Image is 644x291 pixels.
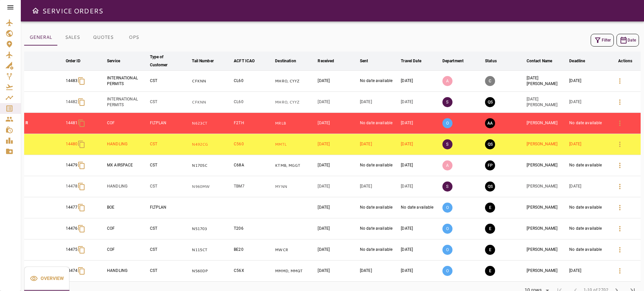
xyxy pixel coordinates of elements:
[275,247,315,253] p: MWCR
[106,71,148,92] td: INTERNATIONAL PERMITS
[568,113,610,134] td: No date available
[66,99,78,105] p: 14482
[149,71,191,92] td: CST
[525,218,568,239] td: [PERSON_NAME]
[57,29,88,46] button: SALES
[192,57,222,65] span: Tail Number
[316,113,358,134] td: [DATE]
[66,205,78,210] p: 14477
[275,57,305,65] span: Destination
[275,57,296,65] div: Destination
[234,57,255,65] div: ACFT ICAO
[401,57,421,65] div: Travel Date
[232,218,274,239] td: T206
[106,197,148,218] td: BOE
[360,57,377,65] span: Sent
[232,261,274,282] td: C56X
[359,92,399,113] td: [DATE]
[360,57,368,65] div: Sent
[569,57,585,65] div: Deadline
[316,134,358,155] td: [DATE]
[66,57,81,65] div: Order ID
[106,239,148,261] td: COF
[525,239,568,261] td: [PERSON_NAME]
[442,245,452,255] p: O
[149,239,191,261] td: CST
[568,71,610,92] td: [DATE]
[442,57,464,65] div: Department
[192,57,213,65] div: Tail Number
[316,239,358,261] td: [DATE]
[568,155,610,176] td: No date available
[442,224,452,234] p: O
[568,239,610,261] td: No date available
[525,134,568,155] td: [PERSON_NAME]
[485,245,495,255] button: EXECUTION
[275,163,315,168] p: KTMB, MGGT
[359,134,399,155] td: [DATE]
[359,155,399,176] td: No date available
[316,197,358,218] td: [DATE]
[150,53,190,69] span: Type of Customer
[106,155,148,176] td: MX AIRSPACE
[149,261,191,282] td: CST
[612,73,628,89] button: Details
[612,221,628,237] button: Details
[525,155,568,176] td: [PERSON_NAME]
[106,176,148,197] td: HANDLING
[399,92,441,113] td: [DATE]
[106,92,148,113] td: INTERNATIONAL PERMITS
[527,57,552,65] div: Contact Name
[485,266,495,276] button: EXECUTION
[612,94,628,110] button: Details
[399,155,441,176] td: [DATE]
[568,218,610,239] td: No date available
[29,4,42,17] button: Open drawer
[612,178,628,195] button: Details
[485,57,497,65] div: Status
[275,99,315,105] p: MHRO, CYYZ
[485,118,495,128] button: AWAITING ASSIGNMENT
[192,142,231,147] p: N492CG
[149,218,191,239] td: CST
[316,261,358,282] td: [DATE]
[527,57,561,65] span: Contact Name
[106,113,148,134] td: COF
[442,76,452,86] p: A
[107,57,120,65] div: Service
[192,226,231,232] p: N51703
[149,113,191,134] td: FLTPLAN
[107,57,129,65] span: Service
[568,92,610,113] td: [DATE]
[525,261,568,282] td: [PERSON_NAME]
[568,261,610,282] td: [DATE]
[66,268,78,274] p: 14474
[232,71,274,92] td: CL60
[485,76,495,86] button: CANCELED
[399,239,441,261] td: [DATE]
[399,176,441,197] td: [DATE]
[616,34,639,47] button: Date
[399,218,441,239] td: [DATE]
[525,113,568,134] td: [PERSON_NAME]
[568,197,610,218] td: No date available
[88,29,119,46] button: QUOTES
[442,118,452,128] p: O
[232,113,274,134] td: F2TH
[359,239,399,261] td: No date available
[359,176,399,197] td: [DATE]
[149,197,191,218] td: FLTPLAN
[192,184,231,190] p: N960MW
[591,34,614,47] button: Filter
[66,120,78,126] p: 14481
[106,134,148,155] td: HANDLING
[149,176,191,197] td: CST
[485,224,495,234] button: EXECUTION
[66,247,78,252] p: 14475
[612,263,628,279] button: Details
[485,160,495,170] button: FINAL PREPARATION
[612,200,628,216] button: Details
[24,267,69,291] button: Overview
[612,115,628,131] button: Details
[106,261,148,282] td: HANDLING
